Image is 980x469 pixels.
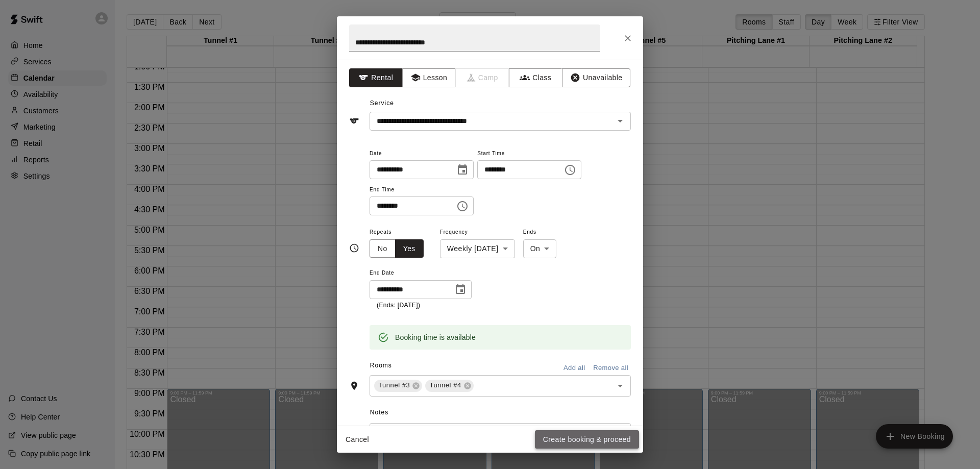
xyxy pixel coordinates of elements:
[349,68,403,87] button: Rental
[450,279,471,300] button: Choose date, selected date is Feb 25, 2026
[395,328,476,347] div: Booking time is available
[370,239,396,258] button: No
[535,430,639,449] button: Create booking & proceed
[619,29,637,47] button: Close
[349,116,359,126] svg: Service
[377,301,464,311] p: (Ends: [DATE])
[452,160,473,180] button: Choose date, selected date is Jan 7, 2026
[425,380,473,392] div: Tunnel #4
[374,380,422,392] div: Tunnel #3
[477,147,581,161] span: Start Time
[370,239,424,258] div: outlined button group
[349,381,359,391] svg: Rooms
[370,183,474,197] span: End Time
[591,360,631,376] button: Remove all
[558,360,591,376] button: Add all
[425,380,465,390] span: Tunnel #4
[440,226,515,239] span: Frequency
[440,239,515,258] div: Weekly [DATE]
[452,196,473,216] button: Choose time, selected time is 8:00 PM
[456,68,509,87] span: Camps can only be created in the Services page
[374,380,414,390] span: Tunnel #3
[370,226,432,239] span: Repeats
[395,239,424,258] button: Yes
[509,68,562,87] button: Class
[370,100,394,107] span: Service
[562,68,630,87] button: Unavailable
[402,68,456,87] button: Lesson
[349,243,359,253] svg: Timing
[370,266,472,280] span: End Date
[370,147,474,161] span: Date
[523,239,557,258] div: On
[370,362,392,369] span: Rooms
[613,379,627,393] button: Open
[341,430,374,449] button: Cancel
[560,160,580,180] button: Choose time, selected time is 7:00 PM
[370,405,631,421] span: Notes
[613,114,627,128] button: Open
[523,226,557,239] span: Ends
